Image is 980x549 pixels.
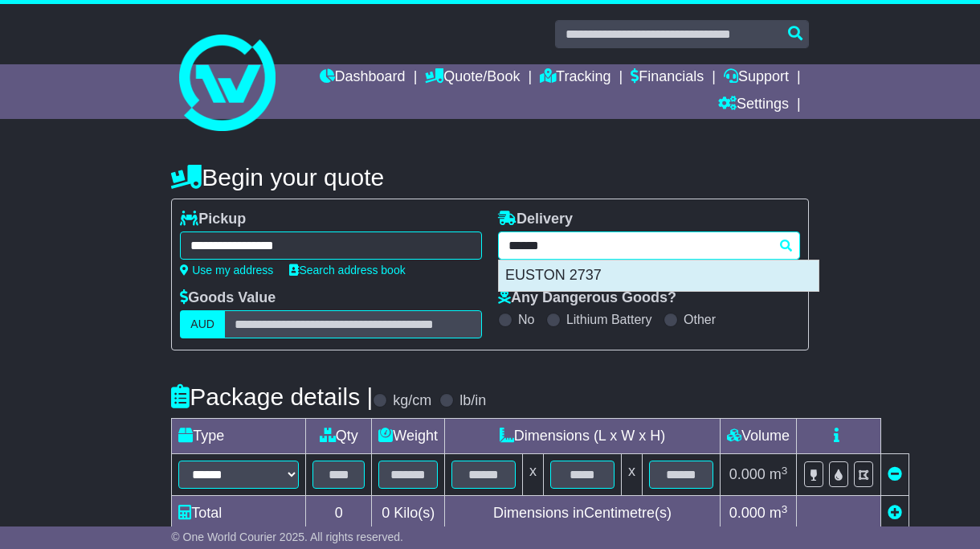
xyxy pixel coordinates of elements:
[289,264,405,277] a: Search address book
[718,92,789,119] a: Settings
[498,231,800,260] typeahead: Please provide city
[499,260,819,291] div: EUSTON 2737
[498,211,573,228] label: Delivery
[171,531,403,543] span: © One World Courier 2025. All rights reserved.
[888,505,902,521] a: Add new item
[180,289,276,307] label: Goods Value
[782,465,788,477] sup: 3
[729,505,766,521] span: 0.000
[523,454,544,496] td: x
[306,496,372,531] td: 0
[770,466,788,482] span: m
[172,419,306,454] td: Type
[888,466,902,482] a: Remove this item
[372,419,445,454] td: Weight
[729,466,766,482] span: 0.000
[171,164,808,191] h4: Begin your quote
[180,211,246,228] label: Pickup
[518,312,534,327] label: No
[724,64,789,92] a: Support
[180,310,225,338] label: AUD
[782,503,788,515] sup: 3
[684,312,716,327] label: Other
[425,64,520,92] a: Quote/Book
[631,64,704,92] a: Financials
[306,419,372,454] td: Qty
[382,505,390,521] span: 0
[622,454,643,496] td: x
[372,496,445,531] td: Kilo(s)
[721,419,797,454] td: Volume
[180,264,273,277] a: Use my address
[393,392,431,410] label: kg/cm
[445,419,721,454] td: Dimensions (L x W x H)
[445,496,721,531] td: Dimensions in Centimetre(s)
[172,496,306,531] td: Total
[566,312,652,327] label: Lithium Battery
[459,392,486,410] label: lb/in
[320,64,406,92] a: Dashboard
[770,505,788,521] span: m
[171,383,373,410] h4: Package details |
[540,64,610,92] a: Tracking
[498,289,676,307] label: Any Dangerous Goods?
